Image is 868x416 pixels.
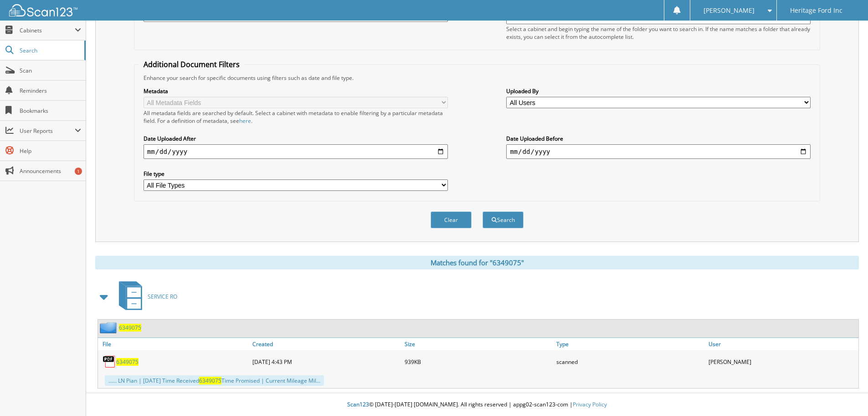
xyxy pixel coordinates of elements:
[431,211,472,228] button: Clear
[144,87,448,95] label: Metadata
[704,8,755,13] span: [PERSON_NAME]
[20,127,75,135] span: User Reports
[402,338,555,350] a: Size
[790,8,842,13] span: Heritage Ford Inc
[113,279,177,315] a: SERVICE RO
[199,377,221,384] span: 6349075
[554,338,706,350] a: Type
[506,135,811,142] label: Date Uploaded Before
[402,353,555,371] div: 939KB
[483,211,524,228] button: Search
[20,87,81,95] span: Reminders
[144,135,448,142] label: Date Uploaded After
[144,109,448,125] div: All metadata fields are searched by default. Select a cabinet with metadata to enable filtering b...
[706,338,858,350] a: User
[506,25,811,41] div: Select a cabinet and begin typing the name of the folder you want to search in. If the name match...
[98,338,250,350] a: File
[573,400,607,408] a: Privacy Policy
[116,358,139,366] a: 6349075
[347,400,369,408] span: Scan123
[250,338,402,350] a: Created
[20,147,81,155] span: Help
[144,144,448,159] input: start
[239,117,251,125] a: here
[250,353,402,371] div: [DATE] 4:43 PM
[20,107,81,115] span: Bookmarks
[103,355,116,369] img: PDF.png
[20,26,75,34] span: Cabinets
[706,353,858,371] div: [PERSON_NAME]
[95,256,859,269] div: Matches found for "6349075"
[20,67,81,74] span: Scan
[139,74,815,82] div: Enhance your search for specific documents using filters such as date and file type.
[105,375,324,386] div: ...... LN Pian | [DATE] Time Received Time Promised | Current Mileage Mil...
[100,322,119,333] img: folder2.png
[506,87,811,95] label: Uploaded By
[139,59,244,69] legend: Additional Document Filters
[119,324,141,332] a: 6349075
[554,353,706,371] div: scanned
[148,293,177,300] span: SERVICE RO
[20,47,80,54] span: Search
[9,4,77,16] img: scan123-logo-white.svg
[144,170,448,178] label: File type
[20,167,81,175] span: Announcements
[86,394,868,416] div: © [DATE]-[DATE] [DOMAIN_NAME]. All rights reserved | appg02-scan123-com |
[822,372,868,416] iframe: Chat Widget
[506,144,811,159] input: end
[75,168,82,175] div: 1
